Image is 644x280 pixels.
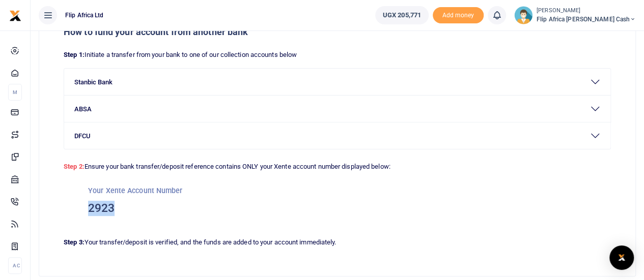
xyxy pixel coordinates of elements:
span: Add money [433,7,484,24]
li: Ac [8,257,22,274]
p: Initiate a transfer from your bank to one of our collection accounts below [64,50,611,60]
img: logo-small [9,10,21,22]
a: Add money [433,11,484,18]
p: Your transfer/deposit is verified, and the funds are added to your account immediately. [64,237,611,248]
h3: 2923 [88,201,586,216]
img: profile-user [514,6,533,24]
strong: Step 2: [64,163,85,170]
button: DFCU [64,122,610,149]
strong: Step 3: [64,238,85,246]
a: profile-user [PERSON_NAME] Flip Africa [PERSON_NAME] Cash [514,6,636,24]
h5: How to fund your account from another bank [64,26,611,38]
div: Open Intercom Messenger [609,245,634,270]
li: M [8,84,22,101]
a: UGX 205,771 [375,6,429,24]
li: Toup your wallet [433,7,484,24]
li: Wallet ballance [371,6,433,24]
span: Flip Africa [PERSON_NAME] Cash [537,15,636,24]
button: ABSA [64,96,610,122]
small: [PERSON_NAME] [537,7,636,15]
strong: Step 1: [64,51,85,58]
button: Stanbic Bank [64,69,610,95]
small: Your Xente Account Number [88,186,183,195]
p: Ensure your bank transfer/deposit reference contains ONLY your Xente account number displayed below: [64,158,611,172]
span: Flip Africa Ltd [61,11,108,20]
span: UGX 205,771 [383,10,421,20]
a: logo-small logo-large logo-large [9,11,21,19]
